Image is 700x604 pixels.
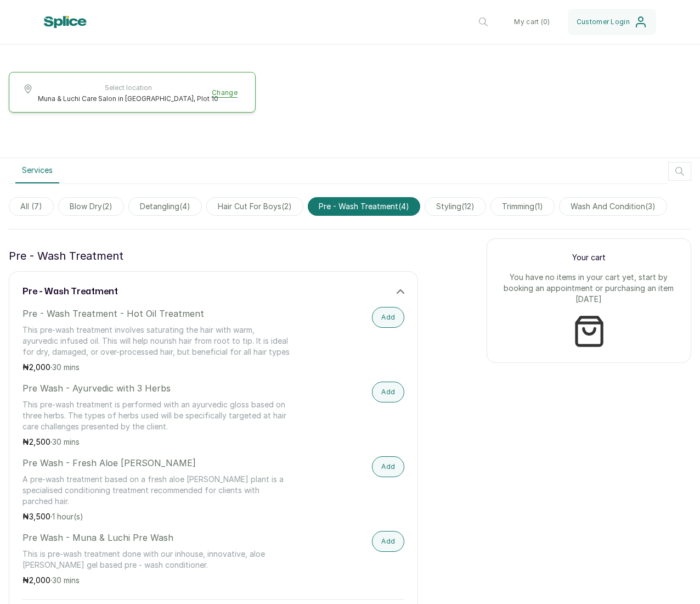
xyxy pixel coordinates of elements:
[52,512,83,521] span: 1 hour(s)
[9,197,54,216] span: All (7)
[29,437,50,446] span: 2,500
[500,252,678,263] p: Your cart
[577,18,630,26] span: Customer Login
[38,83,218,92] span: Select location
[559,197,667,216] span: wash and condition(3)
[22,83,242,103] button: Select locationMuna & Luchi Care Salon in [GEOGRAPHIC_DATA], Plot 10Change
[9,247,123,265] p: pre - wash treatment
[22,575,290,586] p: ₦ ·
[568,9,656,35] button: Customer Login
[29,575,50,585] span: 2,000
[505,9,558,35] button: My cart (0)
[38,94,218,103] span: Muna & Luchi Care Salon in [GEOGRAPHIC_DATA], Plot 10
[22,511,290,522] p: ₦ ·
[372,382,404,402] button: Add
[22,382,290,395] p: Pre Wash - Ayurvedic with 3 Herbs
[29,512,50,521] span: 3,500
[490,197,555,216] span: trimming(1)
[22,285,118,298] h3: pre - wash treatment
[22,456,290,469] p: Pre Wash - Fresh Aloe [PERSON_NAME]
[22,307,290,320] p: Pre - Wash Treatment - Hot Oil Treatment
[22,437,290,448] p: ₦ ·
[308,197,420,216] span: pre - wash treatment(4)
[22,474,290,507] p: A pre-wash treatment based on a fresh aloe [PERSON_NAME] plant is a specialised conditioning trea...
[22,549,290,571] p: This is pre-wash treatment done with our inhouse, innovative, aloe [PERSON_NAME] gel based pre - ...
[15,158,59,183] button: Services
[22,325,290,357] p: This pre-wash treatment involves saturating the hair with warm, ayurvedic infused oil. This will ...
[52,437,80,446] span: 30 mins
[29,362,50,372] span: 2,000
[128,197,202,216] span: detangling(4)
[372,531,404,552] button: Add
[372,456,404,477] button: Add
[22,531,290,544] p: Pre Wash - Muna & Luchi Pre Wash
[58,197,124,216] span: blow dry(2)
[22,362,290,373] p: ₦ ·
[206,197,303,216] span: hair cut for boys(2)
[52,362,80,372] span: 30 mins
[52,575,80,585] span: 30 mins
[372,307,404,328] button: Add
[22,399,290,432] p: This pre-wash treatment is performed with an ayurvedic gloss based on three herbs. The types of h...
[425,197,486,216] span: styling(12)
[500,272,678,305] p: You have no items in your cart yet, start by booking an appointment or purchasing an item [DATE]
